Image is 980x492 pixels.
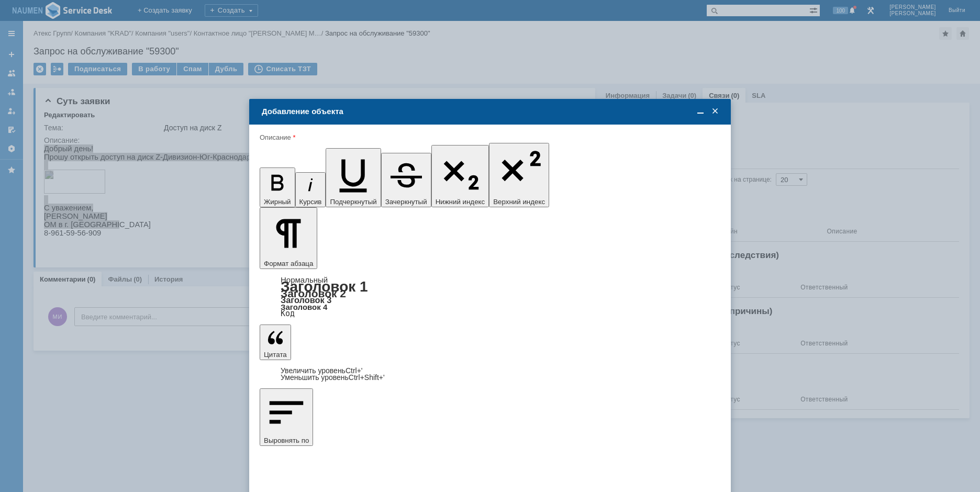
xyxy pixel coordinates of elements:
span: Выровнять по [264,437,309,444]
button: Нижний индекс [431,145,489,207]
button: Курсив [295,172,326,207]
div: Цитата [260,367,720,381]
button: Верхний индекс [489,143,549,207]
button: Формат абзаца [260,207,317,269]
span: Ctrl+Shift+' [349,373,385,382]
span: Закрыть [710,107,720,116]
div: Описание [260,134,718,141]
a: Заголовок 4 [281,303,327,311]
span: Зачеркнутый [385,198,427,206]
span: Нижний индекс [436,198,485,206]
span: Формат абзаца [264,260,313,267]
button: Зачеркнутый [381,153,431,207]
span: Верхний индекс [493,198,545,206]
button: Выровнять по [260,388,313,446]
a: Increase [281,366,363,375]
button: Подчеркнутый [326,148,381,207]
a: Заголовок 1 [281,278,368,295]
span: Свернуть (Ctrl + M) [695,107,706,116]
div: Добавление объекта [262,107,720,116]
div: Формат абзаца [260,276,720,317]
span: Курсив [299,198,322,206]
a: Нормальный [281,275,328,284]
span: Цитата [264,351,287,359]
a: Заголовок 2 [281,287,346,299]
button: Цитата [260,325,291,360]
a: Код [281,309,295,318]
button: Жирный [260,167,295,207]
span: Подчеркнутый [330,198,376,206]
a: Заголовок 3 [281,295,331,305]
span: Жирный [264,198,291,206]
span: Ctrl+' [346,366,363,375]
a: Decrease [281,373,385,382]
